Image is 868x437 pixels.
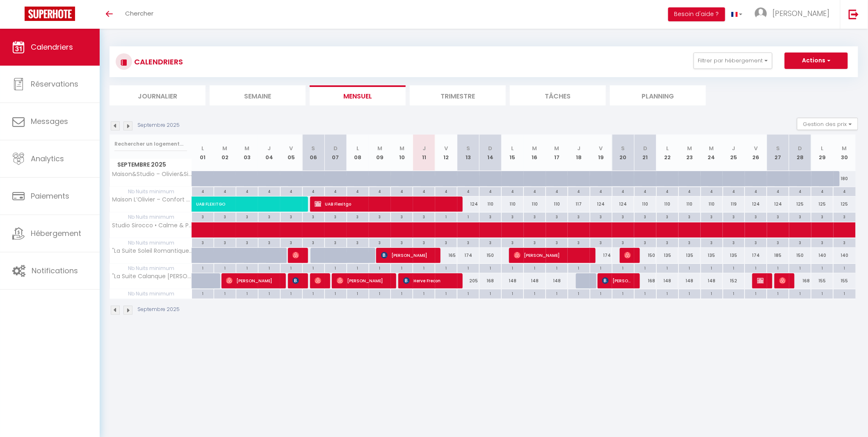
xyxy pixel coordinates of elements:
span: UAB Flexitgo [315,196,455,212]
div: 3 [657,238,678,246]
span: Messages [31,116,68,126]
abbr: S [466,144,470,152]
div: 135 [678,248,701,263]
th: 28 [789,135,811,171]
div: 117 [568,197,590,212]
div: 3 [258,238,280,246]
th: 02 [214,135,236,171]
div: 1 [635,264,656,272]
div: 3 [524,213,546,220]
div: 4 [258,187,280,195]
div: 1 [435,264,457,272]
div: 3 [413,213,435,220]
div: 150 [480,248,502,263]
div: 1 [281,289,302,297]
div: 110 [524,197,546,212]
div: 3 [723,238,745,246]
span: Nb Nuits minimum [110,187,192,196]
abbr: L [821,144,824,152]
div: 205 [457,273,480,288]
abbr: S [621,144,625,152]
div: 1 [568,289,590,297]
div: 152 [723,273,745,288]
abbr: J [423,144,426,152]
div: 3 [369,213,391,220]
li: Tâches [510,85,606,105]
div: 119 [723,197,745,212]
abbr: J [577,144,580,152]
div: 4 [347,187,369,195]
li: Planning [610,85,706,105]
span: Analytics [31,153,64,164]
span: "La Suite Soleil Romantique & Vue" [111,248,193,254]
div: 3 [281,213,302,220]
div: 174 [590,248,612,263]
div: 1 [192,264,214,272]
div: 124 [745,197,767,212]
div: 4 [369,187,391,195]
div: 110 [701,197,723,212]
div: 125 [834,197,856,212]
th: 20 [612,135,634,171]
div: 1 [347,264,369,272]
abbr: V [444,144,448,152]
span: [PERSON_NAME] [624,247,632,263]
div: 3 [789,213,811,220]
div: 4 [303,187,324,195]
th: 09 [369,135,391,171]
th: 21 [634,135,656,171]
th: 26 [745,135,767,171]
div: 1 [480,264,501,272]
div: 3 [303,213,324,220]
th: 16 [524,135,546,171]
div: 3 [723,213,745,220]
abbr: L [201,144,204,152]
span: Notifications [32,265,78,276]
div: 1 [568,264,590,272]
div: 3 [745,213,767,220]
span: Nb Nuits minimum [110,264,192,273]
button: Actions [785,53,848,69]
div: 1 [502,289,523,297]
div: 4 [413,187,435,195]
div: 3 [192,213,214,220]
div: 3 [236,238,258,246]
div: 1 [369,289,391,297]
div: 124 [767,197,789,212]
th: 10 [391,135,413,171]
div: 3 [635,213,656,220]
div: 1 [590,264,612,272]
div: 1 [457,264,479,272]
span: Nb Nuits minimum [110,213,192,222]
div: 168 [789,273,811,288]
th: 06 [302,135,324,171]
div: 3 [701,238,723,246]
div: 4 [236,187,258,195]
div: 1 [635,289,656,297]
div: 1 [546,264,568,272]
div: 1 [590,289,612,297]
span: "La Suite Calanque [PERSON_NAME] & [PERSON_NAME]" [111,273,193,279]
th: 24 [701,135,723,171]
abbr: L [666,144,669,152]
span: UAB FLEXITGO [196,192,290,208]
div: 3 [281,238,302,246]
abbr: J [732,144,736,152]
span: Sephora Tarico [292,247,300,263]
div: 1 [524,264,546,272]
abbr: M [400,144,404,152]
div: 4 [502,187,523,195]
div: 3 [745,238,767,246]
div: 3 [524,238,546,246]
abbr: J [267,144,271,152]
th: 14 [480,135,502,171]
div: 1 [413,264,435,272]
li: Journalier [110,85,206,105]
div: 148 [502,273,524,288]
abbr: M [554,144,559,152]
th: 17 [546,135,568,171]
div: 3 [811,238,833,246]
div: 3 [236,213,258,220]
span: Septembre 2025 [110,159,192,171]
div: 165 [435,248,457,263]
